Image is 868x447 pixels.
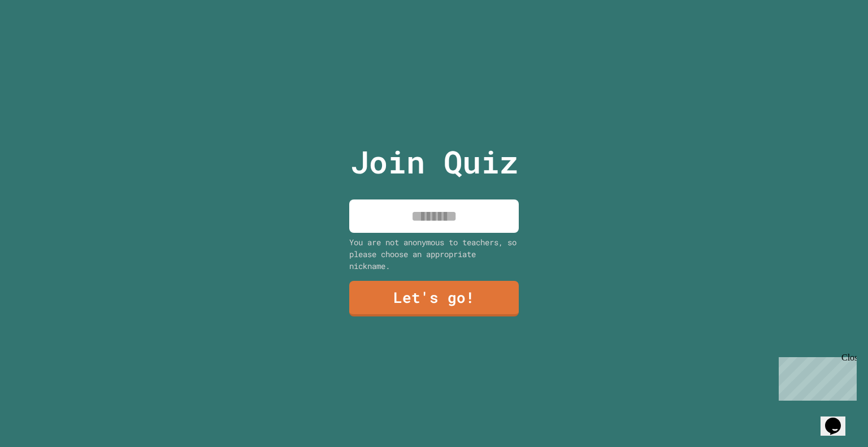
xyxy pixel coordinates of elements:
[5,5,78,72] div: Chat with us now!Close
[821,402,857,436] iframe: chat widget
[774,353,857,401] iframe: chat widget
[350,138,518,185] p: Join Quiz
[349,236,519,272] div: You are not anonymous to teachers, so please choose an appropriate nickname.
[349,281,519,316] a: Let's go!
